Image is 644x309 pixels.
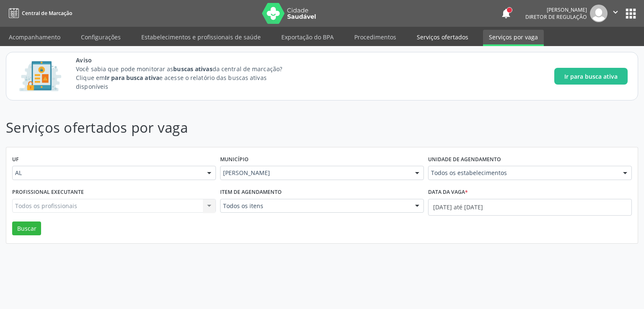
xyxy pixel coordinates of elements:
[223,202,407,210] span: Todos os itens
[428,186,468,199] label: Data da vaga
[173,65,212,73] strong: buscas ativas
[6,117,449,138] p: Serviços ofertados por vaga
[76,64,298,91] p: Você sabia que pode monitorar as da central de marcação? Clique em e acesse o relatório das busca...
[608,5,623,22] button: 
[525,6,587,13] div: [PERSON_NAME]
[275,30,340,44] a: Exportação do BPA
[483,30,544,46] a: Serviços por vaga
[220,186,282,199] label: Item de agendamento
[105,74,159,82] strong: Ir para busca ativa
[3,30,66,44] a: Acompanhamento
[525,13,587,21] span: Diretor de regulação
[611,8,620,17] i: 
[12,221,41,236] button: Buscar
[75,30,127,44] a: Configurações
[223,169,407,177] span: [PERSON_NAME]
[428,153,501,166] label: Unidade de agendamento
[12,153,19,166] label: UF
[431,169,615,177] span: Todos os estabelecimentos
[16,57,64,95] img: Imagem de CalloutCard
[348,30,402,44] a: Procedimentos
[500,8,512,19] button: notifications
[12,186,84,199] label: Profissional executante
[554,68,628,85] button: Ir para busca ativa
[564,72,618,81] span: Ir para busca ativa
[22,10,72,17] span: Central de Marcação
[428,199,632,216] input: Selecione um intervalo
[6,6,72,20] a: Central de Marcação
[411,30,474,44] a: Serviços ofertados
[623,6,638,21] button: apps
[15,169,199,177] span: AL
[220,153,249,166] label: Município
[76,56,298,64] span: Aviso
[135,30,267,44] a: Estabelecimentos e profissionais de saúde
[590,5,608,22] img: img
